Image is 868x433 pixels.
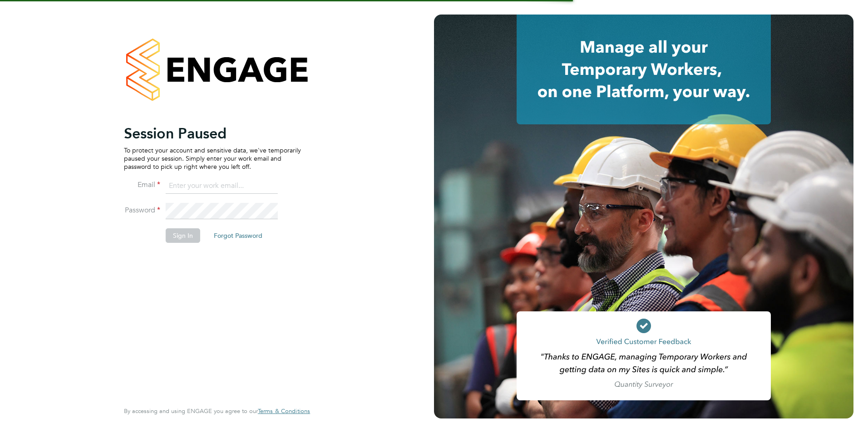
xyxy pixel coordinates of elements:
a: Terms & Conditions [258,408,310,415]
label: Password [124,206,160,215]
label: Email [124,180,160,190]
button: Forgot Password [207,228,270,243]
span: By accessing and using ENGAGE you agree to our [124,407,310,415]
button: Sign In [166,228,200,243]
p: To protect your account and sensitive data, we've temporarily paused your session. Simply enter y... [124,146,301,171]
h2: Session Paused [124,124,301,143]
input: Enter your work email... [166,178,278,194]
